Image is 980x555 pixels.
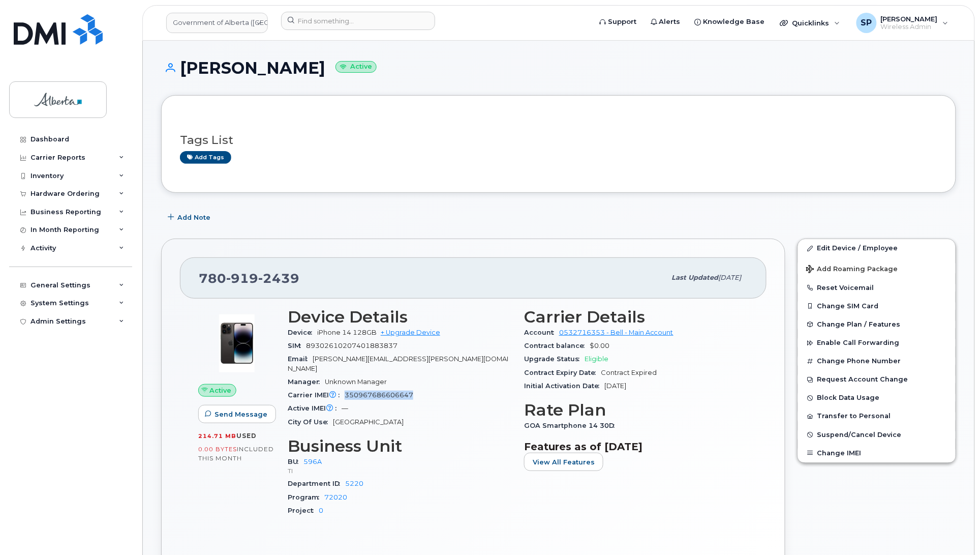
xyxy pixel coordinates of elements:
span: City Of Use [288,418,333,426]
a: 72020 [324,493,347,501]
small: Active [335,61,377,73]
span: Send Message [215,410,267,419]
span: Active IMEI [288,404,342,412]
span: 350967686606647 [345,391,413,399]
span: 780 [199,271,299,286]
span: Carrier IMEI [288,391,345,399]
span: used [236,432,257,440]
p: TI [288,466,512,475]
button: Block Data Usage [798,389,956,407]
button: Change Plan / Features [798,315,956,334]
a: + Upgrade Device [381,329,440,336]
span: Enable Call Forwarding [817,339,900,347]
a: 0 [319,507,323,514]
span: Manager [288,378,325,386]
a: 0532716353 - Bell - Main Account [559,329,673,336]
span: Device [288,329,317,336]
button: Request Account Change [798,370,956,389]
span: Upgrade Status [524,355,585,363]
span: Program [288,493,324,501]
span: [GEOGRAPHIC_DATA] [333,418,404,426]
a: Add tags [180,151,231,164]
span: Eligible [585,355,608,363]
span: Change Plan / Features [817,320,901,328]
h3: Rate Plan [524,401,748,419]
button: Change IMEI [798,444,956,462]
span: Initial Activation Date [524,382,604,390]
span: Email [288,355,313,363]
span: Contract balance [524,342,590,349]
h1: [PERSON_NAME] [161,59,956,77]
span: Active [210,386,232,395]
h3: Device Details [288,308,512,326]
span: [DATE] [604,382,626,390]
span: Add Note [177,213,210,222]
span: GOA Smartphone 14 30D [524,422,620,429]
span: Account [524,329,559,336]
span: 0.00 Bytes [198,446,237,453]
h3: Carrier Details [524,308,748,326]
span: 919 [226,271,258,286]
button: Change SIM Card [798,297,956,315]
button: Change Phone Number [798,352,956,370]
h3: Tags List [180,134,937,147]
span: BU [288,458,303,465]
a: 596A [303,458,322,465]
span: Add Roaming Package [806,265,898,275]
span: iPhone 14 128GB [317,329,377,336]
button: Transfer to Personal [798,407,956,425]
span: SIM [288,342,306,349]
a: Edit Device / Employee [798,239,956,257]
span: included this month [198,445,274,462]
span: Project [288,507,319,514]
a: 5220 [345,480,363,487]
button: Reset Voicemail [798,279,956,297]
button: Add Roaming Package [798,258,956,279]
span: [DATE] [719,274,742,281]
span: Unknown Manager [325,378,387,386]
button: Suspend/Cancel Device [798,426,956,444]
button: View All Features [524,453,603,471]
button: Add Note [161,208,219,226]
span: 2439 [258,271,299,286]
h3: Features as of [DATE] [524,441,748,453]
span: View All Features [533,457,595,467]
span: Contract Expiry Date [524,369,601,376]
img: image20231002-3703462-njx0qo.jpeg [206,313,267,374]
span: Last updated [672,274,719,281]
span: Contract Expired [601,369,657,376]
button: Enable Call Forwarding [798,334,956,352]
span: 89302610207401883837 [306,342,397,349]
span: 214.71 MB [198,432,236,440]
span: — [342,404,348,412]
span: Department ID [288,480,345,487]
span: [PERSON_NAME][EMAIL_ADDRESS][PERSON_NAME][DOMAIN_NAME] [288,355,508,372]
h3: Business Unit [288,437,512,455]
span: Suspend/Cancel Device [817,431,902,439]
button: Send Message [198,405,276,423]
span: $0.00 [590,342,609,349]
